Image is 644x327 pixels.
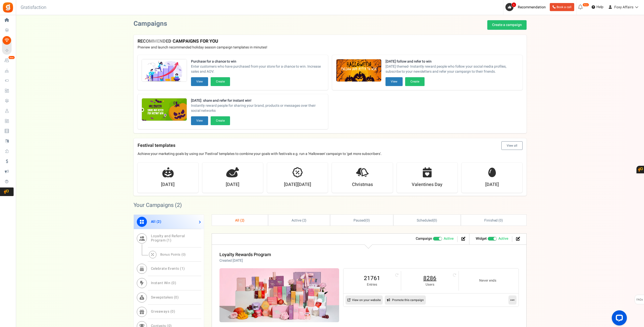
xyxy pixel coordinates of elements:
[138,151,523,156] p: Achieve your marketing goals by using our 'Festival' templates to combine your goals with festiva...
[303,218,305,223] span: 2
[191,103,324,113] span: Instantly reward people for sharing your brand, products or messages over their social networks
[590,3,605,11] a: Help
[352,181,373,188] strong: Christmas
[160,252,186,257] span: Bonus Points ( )
[158,219,160,224] span: 2
[348,274,396,282] a: 21761
[636,295,643,305] span: FAQs
[417,218,433,223] span: Scheduled
[385,295,426,305] a: Promote this campaign
[485,181,499,188] strong: [DATE]
[385,64,519,74] span: [DATE] themed- Instantly reward people who follow your social media profiles, subscribe to your n...
[219,258,271,263] p: Created [DATE]
[417,218,437,223] span: ( )
[367,218,369,223] span: 0
[177,201,180,209] span: 2
[614,5,633,10] span: Foxy Affairs
[151,280,176,286] span: Instant Win ( )
[151,219,162,224] span: All ( )
[134,203,182,208] h2: Your Campaigns ( )
[15,3,52,13] h3: Gratisfaction
[142,98,187,121] img: Recommended Campaigns
[505,3,548,11] a: 1 Recommendation
[292,218,307,223] span: Active ( )
[336,59,381,82] img: Recommended Campaigns
[501,141,523,150] button: View all
[500,218,502,223] span: 0
[191,64,324,74] span: Enter customers who have purchased from your store for a chance to win. Increase sales and AOV.
[348,282,396,287] small: Entries
[151,295,179,300] span: Sweepstakes ( )
[406,282,454,287] small: Users
[2,56,14,65] a: New
[142,59,187,82] img: Recommended Campaigns
[235,218,245,223] span: All ( )
[211,116,230,125] button: Create
[284,181,311,188] strong: [DATE][DATE]
[518,5,546,10] span: Recommendation
[416,236,432,241] strong: Campaign
[173,280,175,286] span: 0
[191,116,208,125] button: View
[219,251,271,258] a: Loyalty Rewards Program
[138,45,523,50] p: Preview and launch recommended holiday season campaign templates in minutes!
[550,3,574,11] a: Book a call
[487,20,527,30] a: Create a campaign
[211,77,230,86] button: Create
[138,141,523,150] h4: Festival templates
[405,77,425,86] button: Create
[172,309,174,314] span: 0
[226,181,239,188] strong: [DATE]
[191,98,324,103] strong: [DATE]: share and refer for instant win!
[175,295,177,300] span: 0
[472,236,512,242] li: Widget activated
[444,236,454,241] span: Active
[583,3,589,7] em: New
[345,295,383,305] a: View on your website
[241,218,243,223] span: 2
[385,77,403,86] button: View
[464,278,511,283] small: Never ends
[138,39,523,44] h4: RECOMMENDED CAMPAIGNS FOR YOU
[161,181,175,188] strong: [DATE]
[134,20,167,28] h2: Campaigns
[191,59,324,64] strong: Purchase for a chance to win
[181,266,184,271] span: 1
[353,218,365,223] span: Paused
[385,59,519,64] strong: [DATE] follow and refer to win
[168,238,170,243] span: 1
[511,2,516,7] span: 1
[434,218,436,223] span: 0
[498,236,508,241] span: Active
[151,266,185,271] span: Celebrate Events ( )
[353,218,370,223] span: ( )
[406,274,454,282] a: 8286
[8,56,15,59] em: New
[476,236,487,241] strong: Widget
[191,77,208,86] button: View
[2,2,14,13] img: Gratisfaction
[595,5,603,10] span: Help
[151,309,175,314] span: Giveaways ( )
[412,181,442,188] strong: Valentines Day
[484,218,503,223] span: Finished ( )
[151,233,185,243] span: Loyalty and Referral Program ( )
[183,252,185,257] span: 0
